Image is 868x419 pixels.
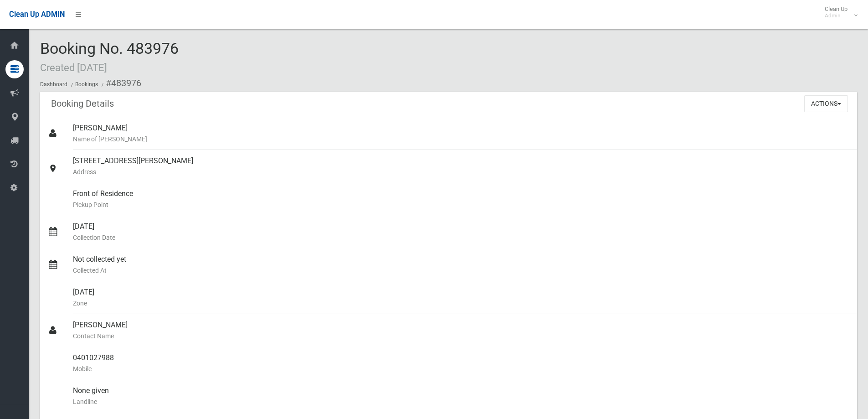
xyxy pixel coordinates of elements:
div: 0401027988 [73,347,850,380]
span: Booking No. 483976 [40,39,179,75]
div: Front of Residence [73,183,850,216]
div: [PERSON_NAME] [73,314,850,347]
a: Dashboard [40,81,67,88]
div: [PERSON_NAME] [73,117,850,150]
small: Landline [73,396,850,407]
small: Collection Date [73,232,850,243]
small: Zone [73,298,850,309]
small: Pickup Point [73,199,850,210]
div: [DATE] [73,281,850,314]
span: Clean Up ADMIN [9,10,65,19]
small: Collected At [73,265,850,276]
small: Address [73,166,850,177]
div: None given [73,380,850,413]
small: Admin [825,12,847,19]
a: Bookings [75,81,98,88]
header: Booking Details [40,95,125,113]
div: Not collected yet [73,248,850,281]
small: Created [DATE] [40,62,107,73]
span: Clean Up [820,5,857,19]
div: [STREET_ADDRESS][PERSON_NAME] [73,150,850,183]
button: Actions [804,95,848,112]
li: #483976 [99,75,141,92]
div: [DATE] [73,216,850,248]
small: Contact Name [73,331,850,341]
small: Mobile [73,363,850,374]
small: Name of [PERSON_NAME] [73,134,850,145]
